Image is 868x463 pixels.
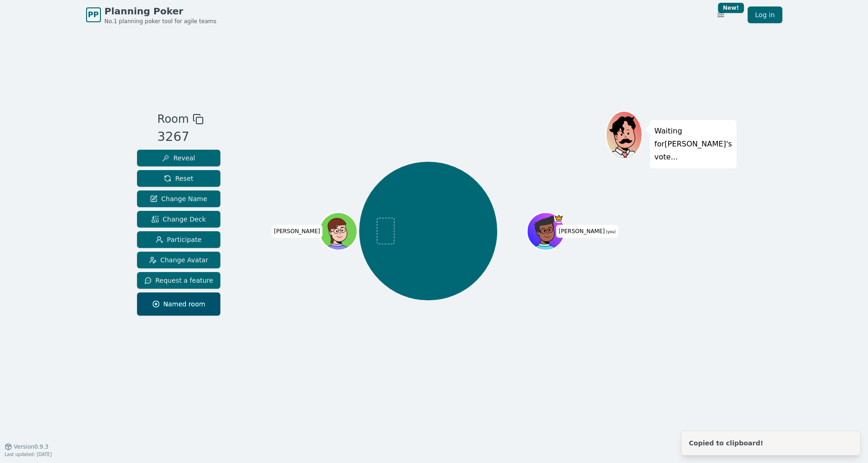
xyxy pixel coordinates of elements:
span: Click to change your name [272,225,323,238]
span: Request a feature [144,276,213,285]
span: Planning Poker [105,5,217,18]
span: Change Deck [151,215,206,224]
span: Reveal [162,153,195,163]
span: (you) [605,230,616,234]
span: Last updated: [DATE] [5,452,52,457]
button: Change Name [137,190,221,207]
span: Click to change your name [556,225,618,238]
button: Participate [137,231,221,248]
span: Change Avatar [149,255,208,265]
span: No.1 planning poker tool for agile teams [105,18,217,25]
span: Room [157,111,189,127]
button: Reset [137,170,221,187]
button: Click to change your avatar [528,214,564,249]
div: 3267 [157,127,204,146]
a: PPPlanning PokerNo.1 planning poker tool for agile teams [86,5,217,25]
div: Copied to clipboard! [689,438,763,448]
div: New! [718,3,744,13]
span: Reset [164,174,193,183]
button: Change Deck [137,211,221,228]
span: PP [88,9,99,20]
span: Change Name [150,194,207,203]
span: Participate [156,235,202,244]
button: Request a feature [137,272,221,289]
button: New! [712,6,729,23]
a: Log in [748,6,782,23]
button: Change Avatar [137,252,221,268]
span: Version 0.9.3 [14,443,49,450]
button: Reveal [137,150,221,166]
button: Version0.9.3 [5,443,49,450]
span: Rafael is the host [554,214,563,223]
button: Named room [137,292,221,316]
p: Waiting for [PERSON_NAME] 's vote... [655,125,732,164]
span: Named room [152,299,206,309]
